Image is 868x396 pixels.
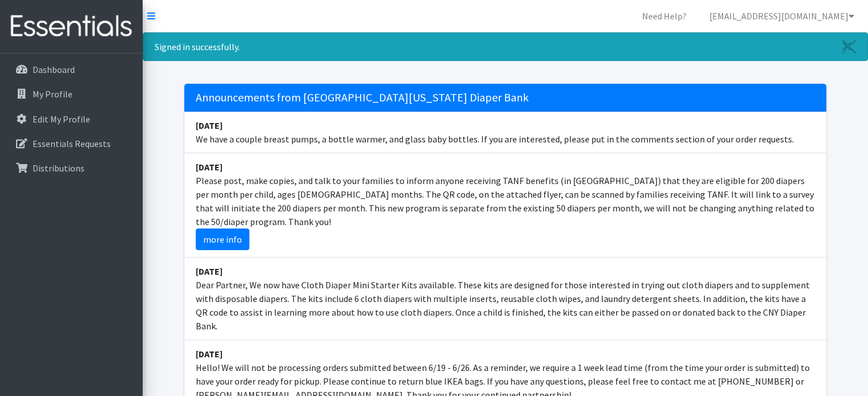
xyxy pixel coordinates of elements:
[184,84,826,112] h5: Announcements from [GEOGRAPHIC_DATA][US_STATE] Diaper Bank
[33,64,75,75] p: Dashboard
[5,7,138,46] img: HumanEssentials
[143,32,868,61] div: Signed in successfully.
[33,88,72,100] p: My Profile
[5,83,138,105] a: My Profile
[196,120,223,131] strong: [DATE]
[196,348,223,360] strong: [DATE]
[5,108,138,130] a: Edit My Profile
[33,113,90,125] p: Edit My Profile
[196,266,223,277] strong: [DATE]
[633,5,696,27] a: Need Help?
[33,138,111,149] p: Essentials Requests
[196,228,249,250] a: more info
[5,132,138,155] a: Essentials Requests
[184,153,826,258] li: Please post, make copies, and talk to your families to inform anyone receiving TANF benefits (in ...
[700,5,863,27] a: [EMAIL_ADDRESS][DOMAIN_NAME]
[5,58,138,81] a: Dashboard
[184,112,826,153] li: We have a couple breast pumps, a bottle warmer, and glass baby bottles. If you are interested, pl...
[5,157,138,179] a: Distributions
[196,161,223,173] strong: [DATE]
[184,258,826,340] li: Dear Partner, We now have Cloth Diaper Mini Starter Kits available. These kits are designed for t...
[33,162,84,174] p: Distributions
